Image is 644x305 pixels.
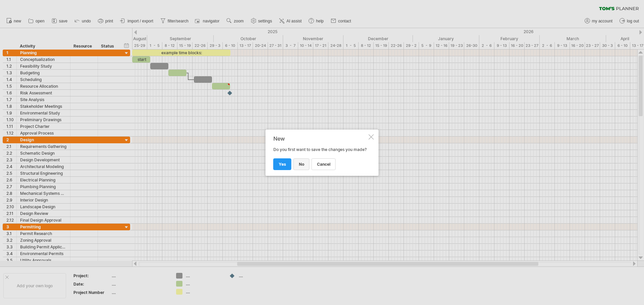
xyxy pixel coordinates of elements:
[317,162,330,167] span: cancel
[293,158,310,170] a: no
[273,136,367,142] div: New
[299,162,304,167] span: no
[273,158,291,170] a: yes
[279,162,286,167] span: yes
[273,136,367,170] div: Do you first want to save the changes you made?
[312,158,336,170] a: cancel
